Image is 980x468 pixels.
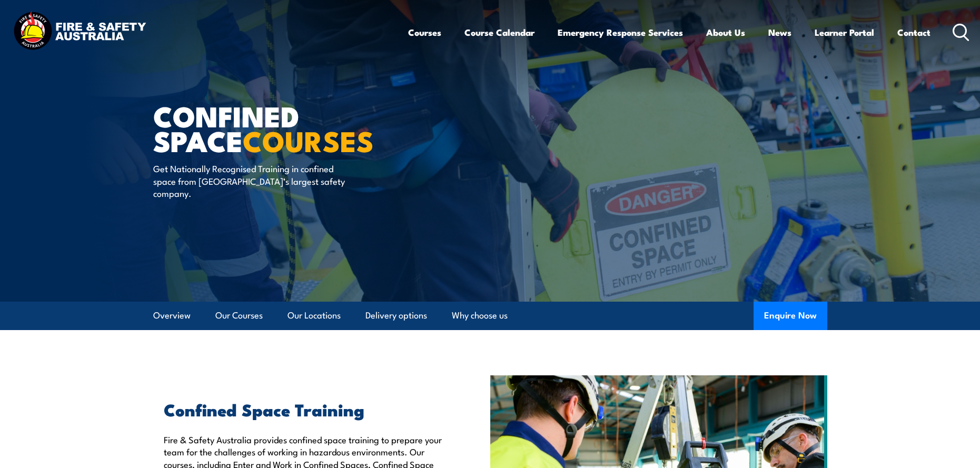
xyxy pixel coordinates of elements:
a: Contact [897,18,930,46]
a: Course Calendar [464,18,534,46]
h1: Confined Space [153,103,413,152]
strong: COURSES [243,118,374,162]
a: About Us [706,18,745,46]
button: Enquire Now [754,302,827,330]
a: Emergency Response Services [558,18,683,46]
a: Why choose us [452,302,508,330]
h2: Confined Space Training [164,402,442,416]
a: Our Locations [288,302,341,330]
p: Get Nationally Recognised Training in confined space from [GEOGRAPHIC_DATA]’s largest safety comp... [153,162,345,199]
a: News [768,18,791,46]
a: Delivery options [365,302,427,330]
a: Overview [153,302,191,330]
a: Learner Portal [815,18,874,46]
a: Our Courses [215,302,263,330]
a: Courses [408,18,441,46]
